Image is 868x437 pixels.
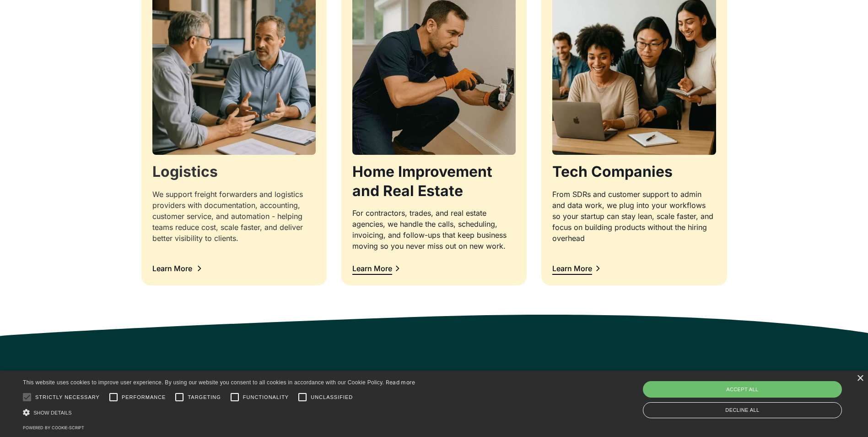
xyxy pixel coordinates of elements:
div: From SDRs and customer support to admin and data work, we plug into your workflows so your startu... [552,189,716,244]
div: Chat-Widget [716,338,868,437]
span: Unclassified [311,393,353,401]
span: Functionality [243,393,289,401]
div: Learn More [152,265,192,272]
div: Decline all [643,402,842,418]
div: We support freight forwarders and logistics providers with documentation, accounting, customer se... [152,189,316,244]
h3: Logistics [152,162,316,181]
div: Show details [23,408,415,417]
div: Accept all [643,381,842,398]
span: Show details [33,410,72,415]
div: For contractors, trades, and real estate agencies, we handle the calls, scheduling, invoicing, an... [352,208,516,251]
a: Powered by cookie-script [23,425,84,430]
span: This website uses cookies to improve user experience. By using our website you consent to all coo... [23,379,384,386]
a: Read more [386,379,415,386]
span: Strictly necessary [35,393,100,401]
iframe: Chat Widget [716,338,868,437]
div: Learn More [352,265,392,272]
h3: Home Improvement and Real Estate [352,162,516,200]
span: Targeting [188,393,221,401]
span: Performance [122,393,166,401]
div: Learn More [552,265,592,272]
h3: Tech Companies [552,162,716,181]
